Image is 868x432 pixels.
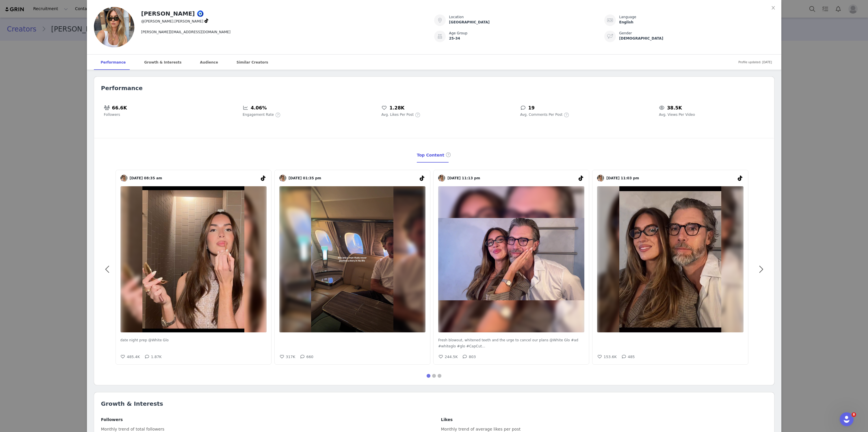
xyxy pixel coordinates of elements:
h2: [PERSON_NAME] 🧿 [141,9,204,18]
h5: 660 [306,354,313,360]
span: 8 [852,412,856,417]
div: [PERSON_NAME][EMAIL_ADDRESS][DOMAIN_NAME] [141,25,427,35]
img: v2 [120,168,267,351]
span: Fresh blowout, whitened teeth and the urge to cancel our plans @White Glo #ad #whiteglo #glo #Cap... [438,338,578,348]
span: [DATE] 11:13 pm [445,176,577,181]
button: 2 [432,374,436,378]
div: Location [449,14,604,20]
img: v2 [279,168,425,351]
div: Audience [193,55,225,70]
button: 3 [437,374,442,378]
div: Age Group [449,31,604,36]
span: Engagement Rate [243,112,274,117]
img: v2 [94,7,134,47]
span: date night prep @White Glo [120,338,169,342]
span: [DATE] 08:35 am [127,176,260,181]
div: Gender [619,31,774,36]
h5: 803 [469,354,476,360]
div: Followers [101,417,427,423]
span: Avg. Comments Per Post [520,112,563,117]
div: Performance [94,55,133,70]
img: v2 [120,175,127,182]
h5: 19 [528,104,535,112]
img: date night prep @White Glo [142,186,244,332]
h5: 66.6K [112,104,127,112]
span: Avg. Views Per Video [659,112,695,117]
span: Profile updated: [DATE] [738,56,772,69]
div: [GEOGRAPHIC_DATA] [449,20,604,25]
h5: 244.5K [445,354,458,360]
span: [DATE] 01:35 pm [286,176,419,181]
div: English [619,20,774,25]
h2: Performance [101,84,767,92]
h5: 485.4K [127,354,140,360]
div: [DEMOGRAPHIC_DATA] [619,36,774,41]
span: Followers [104,112,120,117]
div: Likes [441,417,767,423]
div: Growth & Interests [137,55,188,70]
h5: 1.28K [389,104,404,112]
a: [DATE] 11:13 pmFresh blowout, whitened teeth and the urge to cancel our plans @White Glo #ad #whi... [433,170,589,365]
iframe: Intercom live chat [840,412,854,426]
div: Similar Creators [230,55,275,70]
img: Fresh blowout, whitened teeth and the urge to cancel our plans @White Glo #ad #whiteglo #glo #CapCut [438,218,584,300]
body: Rich Text Area. Press ALT-0 for help. [5,5,237,11]
div: Top Content [417,148,451,163]
i: icon: close [771,5,776,10]
div: 25-34 [449,36,604,41]
button: 1 [426,374,431,378]
h5: 153.6K [604,354,617,360]
a: [DATE] 01:35 pmPost image 317K 660 [274,170,430,365]
img: v2 [597,175,604,182]
span: [DATE] 11:03 pm [604,176,736,181]
a: [DATE] 11:03 pmPost image 153.6K 485 [592,170,748,365]
a: [DATE] 08:35 amdate night prep @White Glo date night prep @White Glo 485.4K 1.87K [116,170,272,365]
div: Language [619,14,774,20]
img: v2 [597,168,743,351]
h5: 4.06% [251,104,267,112]
span: Avg. Likes Per Post [381,112,414,117]
img: Post image [619,186,721,332]
img: Post image [311,186,393,332]
h2: Growth & Interests [101,399,767,408]
h5: 38.5K [667,104,682,112]
h5: 485 [628,354,635,360]
h5: 317K [286,354,295,360]
img: v2 [438,175,445,182]
img: v2 [279,175,286,182]
h5: 1.87K [151,354,162,360]
span: @[PERSON_NAME].[PERSON_NAME] [141,19,203,23]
